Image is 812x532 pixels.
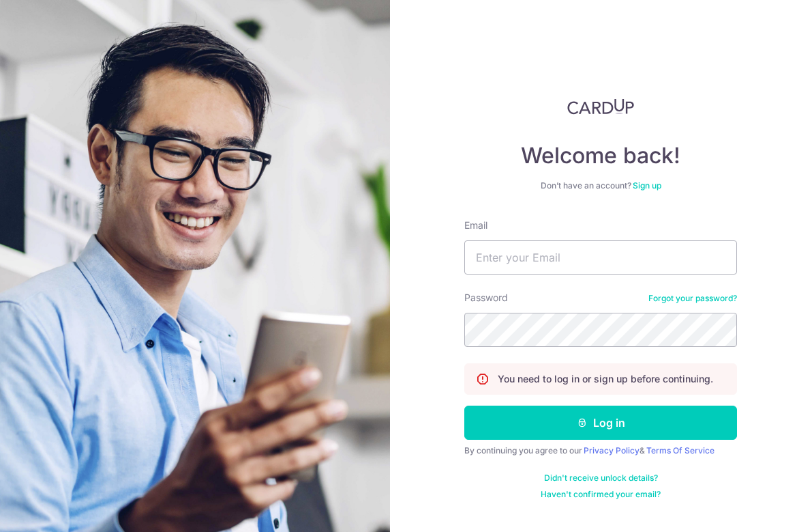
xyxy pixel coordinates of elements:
a: Haven't confirmed your email? [541,489,661,500]
button: Log in [464,406,737,440]
a: Privacy Policy [584,445,640,456]
input: Enter your Email [464,240,737,275]
div: Don’t have an account? [464,180,737,191]
a: Sign up [633,180,661,191]
h4: Welcome back! [464,142,737,169]
label: Email [464,219,487,232]
a: Didn't receive unlock details? [544,473,658,484]
p: You need to log in or sign up before continuing. [498,372,713,386]
a: Terms Of Service [646,445,715,456]
div: By continuing you agree to our & [464,445,737,456]
img: CardUp Logo [567,98,634,115]
label: Password [464,291,508,305]
a: Forgot your password? [648,293,737,304]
